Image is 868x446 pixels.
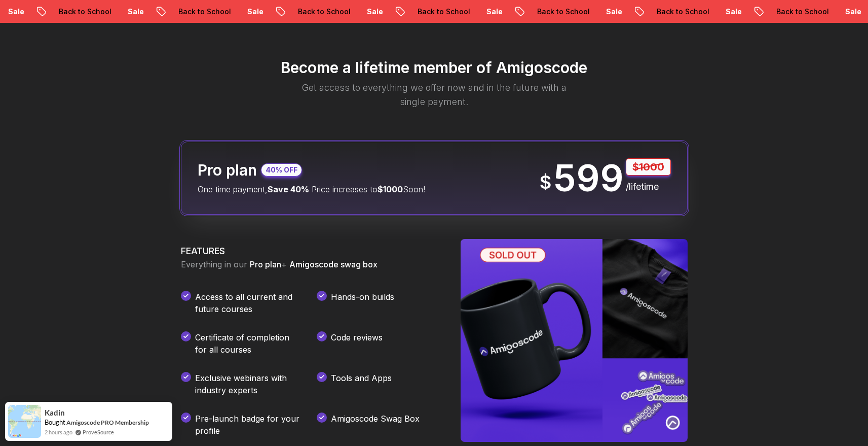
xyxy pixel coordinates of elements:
p: Sale [120,7,152,17]
h3: FEATURES [181,244,436,258]
img: provesource social proof notification image [8,405,41,438]
p: Everything in our + [181,258,436,270]
p: Amigoscode Swag Box [331,413,420,437]
p: Code reviews [331,331,383,356]
p: One time payment, Price increases to Soon! [198,183,425,195]
p: $1000 [626,158,671,176]
p: /lifetime [626,180,671,194]
p: Back to School [649,7,718,17]
span: Pro plan [250,259,281,269]
p: Back to School [170,7,239,17]
h2: Pro plan [198,161,257,179]
p: Sale [478,7,511,17]
a: ProveSource [83,428,114,436]
p: Back to School [768,7,837,17]
p: Access to all current and future courses [195,291,300,315]
p: Sale [718,7,750,17]
p: Get access to everything we offer now and in the future with a single payment. [288,81,580,109]
p: 40% OFF [266,165,297,175]
span: $ [540,172,551,192]
p: Hands-on builds [331,291,394,315]
span: Kadin [45,408,65,417]
span: $1000 [378,184,403,194]
p: Back to School [409,7,478,17]
p: Sale [239,7,272,17]
a: Amigoscode PRO Membership [66,419,149,426]
h2: Become a lifetime member of Amigoscode [130,58,738,77]
p: 599 [553,160,624,196]
p: Back to School [290,7,359,17]
p: Back to School [529,7,598,17]
p: Certificate of completion for all courses [195,331,300,356]
p: Sale [598,7,630,17]
span: 2 hours ago [45,428,72,436]
p: Sale [359,7,391,17]
span: Save 40% [268,184,309,194]
p: Pre-launch badge for your profile [195,413,300,437]
p: Back to School [51,7,120,17]
p: Tools and Apps [331,372,392,396]
img: Amigoscode SwagBox [461,239,688,442]
p: Exclusive webinars with industry experts [195,372,300,396]
span: Amigoscode swag box [289,259,378,269]
span: Bought [45,418,65,426]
